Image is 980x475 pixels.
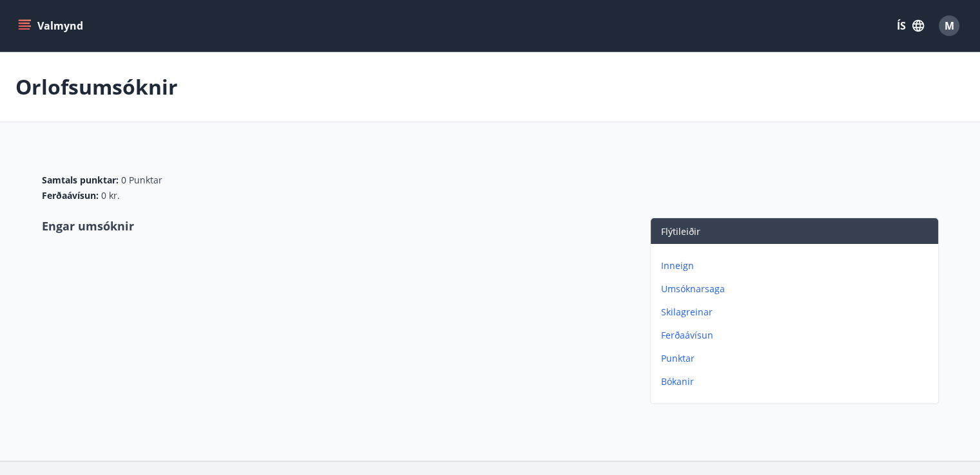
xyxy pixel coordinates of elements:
p: Punktar [661,352,933,365]
button: menu [15,14,88,37]
p: Skilagreinar [661,306,933,319]
span: Samtals punktar : [42,174,119,187]
button: ÍS [890,14,931,37]
span: Flýtileiðir [661,225,700,237]
p: Orlofsumsóknir [15,73,178,101]
span: Ferðaávísun : [42,189,99,202]
span: 0 Punktar [121,174,162,187]
p: Bókanir [661,375,933,388]
p: Inneign [661,259,933,272]
span: Engar umsóknir [42,218,134,234]
button: M [934,10,965,41]
p: Ferðaávísun [661,329,933,342]
span: 0 kr. [101,189,120,202]
span: M [945,19,954,33]
p: Umsóknarsaga [661,283,933,295]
